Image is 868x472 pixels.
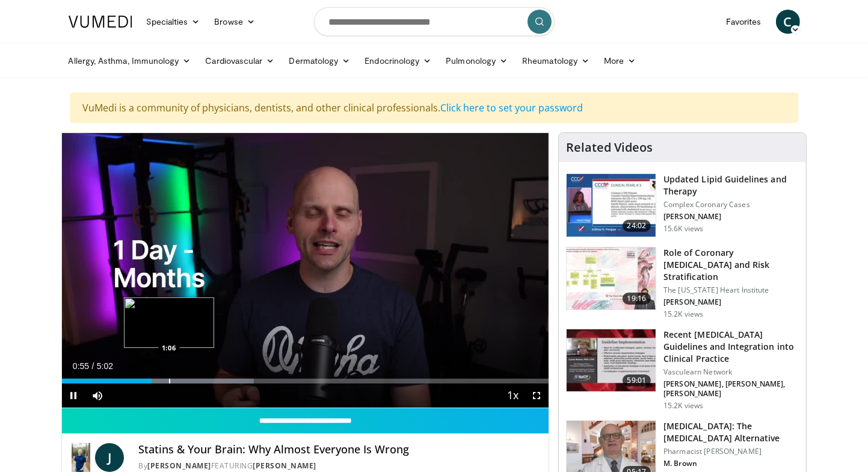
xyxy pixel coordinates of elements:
[70,93,798,123] div: VuMedi is a community of physicians, dentists, and other clinical professionals.
[566,173,799,237] a: 24:02 Updated Lipid Guidelines and Therapy Complex Coronary Cases [PERSON_NAME] 15.6K views
[72,443,91,472] img: Dr. Jordan Rennicke
[282,49,358,73] a: Dermatology
[567,329,656,392] img: 87825f19-cf4c-4b91-bba1-ce218758c6bb.150x105_q85_crop-smart_upscale.jpg
[73,361,89,371] span: 0:55
[776,10,800,34] a: C
[515,49,597,73] a: Rheumatology
[97,361,113,371] span: 5:02
[147,461,211,471] a: [PERSON_NAME]
[525,383,549,408] button: Fullscreen
[623,220,651,232] span: 24:02
[566,247,799,319] a: 19:16 Role of Coronary [MEDICAL_DATA] and Risk Stratification The [US_STATE] Heart Institute [PER...
[597,49,643,73] a: More
[663,200,799,210] p: Complex Coronary Cases
[623,293,651,305] span: 19:16
[663,247,799,283] h3: Role of Coronary [MEDICAL_DATA] and Risk Stratification
[86,383,110,408] button: Mute
[663,447,799,456] p: Pharmacist [PERSON_NAME]
[566,140,653,155] h4: Related Videos
[663,329,799,365] h3: Recent [MEDICAL_DATA] Guidelines and Integration into Clinical Practice
[663,367,799,377] p: Vasculearn Network
[663,285,799,295] p: The [US_STATE] Heart Institute
[500,383,525,408] button: Playback Rate
[719,10,769,34] a: Favorites
[95,443,124,472] a: J
[663,379,799,399] p: [PERSON_NAME], [PERSON_NAME], [PERSON_NAME]
[69,16,132,28] img: VuMedi Logo
[253,461,316,471] a: [PERSON_NAME]
[567,247,656,310] img: 1efa8c99-7b8a-4ab5-a569-1c219ae7bd2c.150x105_q85_crop-smart_upscale.jpg
[663,297,799,307] p: [PERSON_NAME]
[441,101,583,114] a: Click here to set your password
[663,309,703,319] p: 15.2K views
[138,461,539,471] div: By FEATURING
[61,49,199,73] a: Allergy, Asthma, Immunology
[124,297,214,348] img: image.jpeg
[357,49,439,73] a: Endocrinology
[207,10,262,34] a: Browse
[314,7,555,36] input: Search topics, interventions
[663,420,799,444] h3: [MEDICAL_DATA]: The [MEDICAL_DATA] Alternative
[663,401,703,411] p: 15.2K views
[663,459,799,468] p: M. Brown
[140,10,208,34] a: Specialties
[566,329,799,411] a: 59:01 Recent [MEDICAL_DATA] Guidelines and Integration into Clinical Practice Vasculearn Network ...
[62,379,549,383] div: Progress Bar
[663,224,703,234] p: 15.6K views
[198,49,282,73] a: Cardiovascular
[663,173,799,197] h3: Updated Lipid Guidelines and Therapy
[439,49,515,73] a: Pulmonology
[623,374,651,387] span: 59:01
[92,361,94,371] span: /
[138,443,539,456] h4: Statins & Your Brain: Why Almost Everyone Is Wrong
[567,174,656,237] img: 77f671eb-9394-4acc-bc78-a9f077f94e00.150x105_q85_crop-smart_upscale.jpg
[62,133,549,408] video-js: Video Player
[62,383,86,408] button: Pause
[663,212,799,222] p: [PERSON_NAME]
